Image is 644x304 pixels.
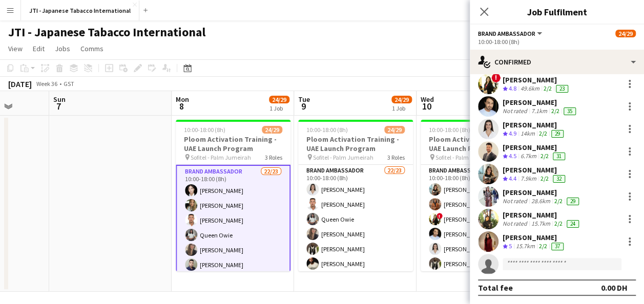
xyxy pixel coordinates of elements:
app-skills-label: 2/2 [551,107,559,115]
div: [PERSON_NAME] [503,233,566,242]
span: ! [491,73,501,82]
div: 24 [567,220,579,228]
div: [DATE] [8,79,32,89]
a: View [4,42,27,55]
span: 3 Roles [265,154,282,161]
div: 1 Job [269,104,289,112]
span: 24/29 [391,96,412,103]
div: GST [64,80,74,88]
a: Jobs [51,42,74,55]
span: 4.5 [509,152,516,160]
div: [PERSON_NAME] [503,210,581,220]
app-skills-label: 2/2 [539,242,547,250]
div: [PERSON_NAME] [503,120,566,129]
div: 35 [564,107,576,115]
span: Week 36 [34,80,59,88]
span: Jobs [55,44,70,53]
span: View [8,44,23,53]
div: [PERSON_NAME] [503,143,567,152]
span: Comms [80,44,103,53]
span: Wed [421,95,434,104]
app-skills-label: 2/2 [541,152,549,160]
app-skills-label: 2/2 [554,197,563,205]
div: 32 [553,175,565,183]
h3: Job Fulfilment [470,5,644,18]
div: 15.7km [514,242,537,251]
span: ! [437,213,443,219]
div: 7.1km [529,107,549,115]
span: 24/29 [262,126,282,134]
div: [PERSON_NAME] [503,188,581,197]
div: 28.6km [529,197,552,205]
div: 0.00 DH [601,283,628,293]
span: 24/29 [615,30,636,37]
span: 10 [419,100,434,112]
div: [PERSON_NAME] [503,98,578,107]
span: 4.9 [509,129,516,137]
div: [PERSON_NAME] [503,75,570,84]
span: 10:00-18:00 (8h) [306,126,348,134]
span: 3 Roles [387,154,405,161]
div: 14km [518,129,537,138]
div: 31 [553,153,565,160]
span: 10:00-18:00 (8h) [184,126,225,134]
div: Not rated [503,220,529,228]
span: 9 [297,100,310,112]
a: Edit [29,42,49,55]
span: 7 [52,100,66,112]
span: 24/29 [384,126,405,134]
app-job-card: 10:00-18:00 (8h)24/29Ploom Activation Training - UAE Launch Program Sofitel - Palm Jumeirah3 Role... [298,120,413,271]
span: 24/29 [269,96,289,103]
div: 29 [551,130,564,138]
span: Sofitel - Palm Jumeirah [191,154,251,161]
span: 4.8 [509,84,516,92]
div: Confirmed [470,50,644,74]
span: 5 [509,242,512,250]
div: 7.9km [518,175,538,183]
div: 10:00-18:00 (8h) [478,38,636,46]
div: 37 [551,243,564,250]
app-skills-label: 2/2 [544,84,552,92]
div: 29 [567,198,579,205]
h3: Ploom Activation Training - UAE Launch Program [421,135,535,153]
h3: Ploom Activation Training - UAE Launch Program [176,135,290,153]
span: 8 [174,100,189,112]
app-skills-label: 2/2 [539,129,547,137]
button: Brand Ambassador [478,30,544,37]
button: JTI - Japanese Tabacco International [21,1,139,20]
div: 23 [556,85,568,93]
h3: Ploom Activation Training - UAE Launch Program [298,135,413,153]
app-job-card: 10:00-18:00 (8h)24/29Ploom Activation Training - UAE Launch Program Sofitel - Palm Jumeirah3 Role... [421,120,535,271]
span: Sun [53,95,66,104]
a: Comms [76,42,108,55]
app-job-card: 10:00-18:00 (8h)24/29Ploom Activation Training - UAE Launch Program Sofitel - Palm Jumeirah3 Role... [176,120,290,271]
span: Brand Ambassador [478,30,535,37]
app-skills-label: 2/2 [541,175,549,182]
div: Not rated [503,197,529,205]
span: Edit [33,44,45,53]
span: Mon [176,95,189,104]
div: Total fee [478,283,513,293]
div: Not rated [503,107,529,115]
div: [PERSON_NAME] [503,165,567,175]
app-skills-label: 2/2 [554,220,563,227]
div: 49.6km [518,84,542,93]
span: Tue [298,95,310,104]
div: 15.7km [529,220,552,228]
div: 6.7km [518,152,538,161]
span: 10:00-18:00 (8h) [429,126,470,134]
div: 1 Job [392,104,411,112]
span: Sofitel - Palm Jumeirah [313,154,373,161]
h1: JTI - Japanese Tabacco International [8,25,205,40]
span: Sofitel - Palm Jumeirah [435,154,496,161]
span: 4.4 [509,175,516,182]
